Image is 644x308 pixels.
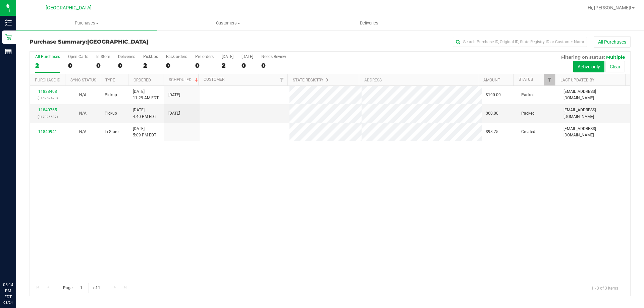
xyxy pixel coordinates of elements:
span: $98.75 [486,129,498,135]
a: Sync Status [70,78,96,82]
p: (316959420) [34,95,61,101]
div: Pre-orders [195,54,214,59]
span: Not Applicable [79,111,87,116]
input: Search Purchase ID, Original ID, State Registry ID or Customer Name... [453,37,587,47]
span: Packed [521,92,535,98]
span: [EMAIL_ADDRESS][DOMAIN_NAME] [563,126,626,138]
span: Not Applicable [79,129,87,134]
span: Pickup [105,110,117,117]
span: [EMAIL_ADDRESS][DOMAIN_NAME] [563,107,626,120]
button: Active only [573,61,604,72]
span: In-Store [105,129,118,135]
div: 0 [261,62,286,69]
a: Deliveries [299,16,440,30]
div: All Purchases [35,54,60,59]
p: 05:14 PM EDT [3,282,13,300]
inline-svg: Retail [5,34,12,41]
div: Needs Review [261,54,286,59]
a: Scheduled [169,77,199,82]
a: Amount [483,78,500,82]
span: Not Applicable [79,93,87,97]
a: 11840765 [38,108,57,112]
iframe: Resource center [7,254,27,274]
span: [DATE] [168,92,180,98]
a: Purchases [16,16,157,30]
span: Created [521,129,535,135]
a: Purchase ID [35,78,60,82]
h3: Purchase Summary: [30,39,230,45]
a: Ordered [133,78,151,82]
span: [DATE] 5:09 PM EDT [133,126,156,138]
p: 08/24 [3,300,13,305]
button: All Purchases [594,36,631,48]
button: N/A [79,129,87,135]
div: 0 [195,62,214,69]
a: Customer [204,77,224,82]
span: [DATE] 11:29 AM EDT [133,88,159,101]
span: Page of 1 [57,283,106,293]
span: Multiple [606,54,625,60]
button: N/A [79,110,87,117]
span: Deliveries [351,20,387,26]
span: [DATE] 4:40 PM EDT [133,107,156,120]
a: Filter [544,74,555,85]
div: 2 [222,62,233,69]
span: [GEOGRAPHIC_DATA] [87,39,149,45]
a: Customers [157,16,299,30]
div: In Store [96,54,110,59]
button: Clear [605,61,625,72]
div: PickUps [143,54,158,59]
span: $60.00 [486,110,498,117]
div: Open Carts [68,54,88,59]
span: [EMAIL_ADDRESS][DOMAIN_NAME] [563,88,626,101]
div: 0 [68,62,88,69]
span: Filtering on status: [561,54,605,60]
a: Filter [276,74,287,85]
span: Hi, [PERSON_NAME]! [588,5,631,10]
inline-svg: Reports [5,48,12,55]
p: (317026587) [34,114,61,120]
inline-svg: Inventory [5,19,12,26]
span: [DATE] [168,110,180,117]
span: Customers [158,20,298,26]
div: 0 [96,62,110,69]
a: State Registry ID [293,78,328,82]
div: [DATE] [222,54,233,59]
div: 2 [35,62,60,69]
span: Packed [521,110,535,117]
span: [GEOGRAPHIC_DATA] [46,5,92,11]
a: Last Updated By [560,78,594,82]
span: $190.00 [486,92,501,98]
div: 0 [118,62,135,69]
span: 1 - 3 of 3 items [586,283,624,293]
a: Status [519,77,533,82]
button: N/A [79,92,87,98]
th: Address [359,74,478,86]
input: 1 [77,283,89,293]
div: 0 [166,62,187,69]
div: Back-orders [166,54,187,59]
a: 11838408 [38,89,57,94]
span: Purchases [16,20,157,26]
div: Deliveries [118,54,135,59]
iframe: Resource center unread badge [20,253,28,261]
a: 11840941 [38,129,57,134]
span: Pickup [105,92,117,98]
a: Type [105,78,115,82]
div: 2 [143,62,158,69]
div: [DATE] [241,54,253,59]
div: 0 [241,62,253,69]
